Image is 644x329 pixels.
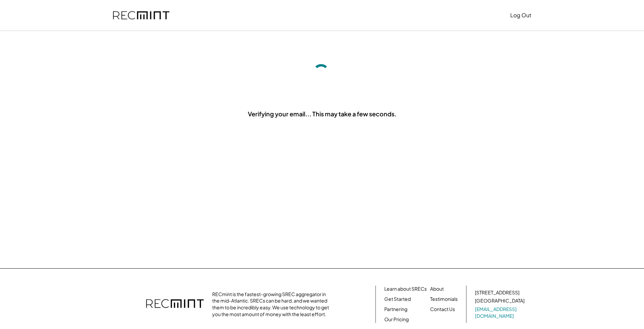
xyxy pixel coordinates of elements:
a: Our Pricing [384,316,409,323]
div: [STREET_ADDRESS] [475,289,519,296]
a: Learn about SRECs [384,286,427,292]
button: Log Out [510,8,531,22]
img: recmint-logotype%403x.png [113,11,169,20]
div: Verifying your email... This may take a few seconds. [248,110,397,118]
a: Partnering [384,306,407,313]
div: RECmint is the fastest-growing SREC aggregator in the mid-Atlantic. SRECs can be hard, and we wan... [212,291,333,317]
a: Testimonials [430,296,458,303]
a: Get Started [384,296,411,303]
img: recmint-logotype%403x.png [146,292,204,316]
div: [GEOGRAPHIC_DATA] [475,297,525,304]
a: Contact Us [430,306,455,313]
a: About [430,286,444,292]
a: [EMAIL_ADDRESS][DOMAIN_NAME] [475,306,526,319]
